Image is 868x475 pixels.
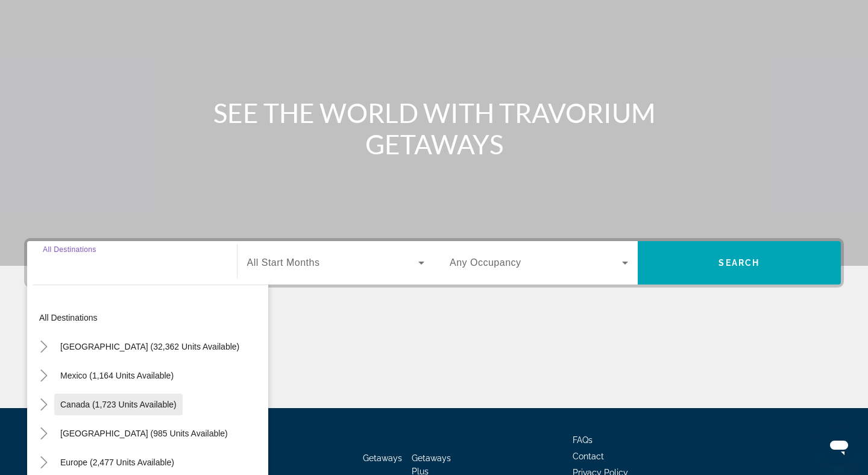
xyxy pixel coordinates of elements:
[33,394,54,415] button: Toggle Canada (1,723 units available)
[43,245,96,253] span: All Destinations
[60,429,228,438] span: [GEOGRAPHIC_DATA] (985 units available)
[573,435,593,445] a: FAQs
[33,423,54,444] button: Toggle Caribbean & Atlantic Islands (985 units available)
[60,371,174,380] span: Mexico (1,164 units available)
[208,97,660,160] h1: SEE THE WORLD WITH TRAVORIUM GETAWAYS
[363,453,402,463] a: Getaways
[39,313,98,322] span: All destinations
[33,307,268,329] button: All destinations
[247,257,320,268] span: All Start Months
[54,336,245,357] button: [GEOGRAPHIC_DATA] (32,362 units available)
[60,458,174,467] span: Europe (2,477 units available)
[33,452,54,473] button: Toggle Europe (2,477 units available)
[54,394,183,415] button: Canada (1,723 units available)
[820,427,858,465] iframe: Button to launch messaging window
[450,257,521,268] span: Any Occupancy
[719,258,759,268] span: Search
[638,241,841,285] button: Search
[54,423,234,444] button: [GEOGRAPHIC_DATA] (985 units available)
[27,241,841,285] div: Search widget
[54,451,180,473] button: Europe (2,477 units available)
[60,342,239,351] span: [GEOGRAPHIC_DATA] (32,362 units available)
[573,451,604,461] a: Contact
[54,365,180,386] button: Mexico (1,164 units available)
[60,400,177,409] span: Canada (1,723 units available)
[33,336,54,357] button: Toggle United States (32,362 units available)
[33,365,54,386] button: Toggle Mexico (1,164 units available)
